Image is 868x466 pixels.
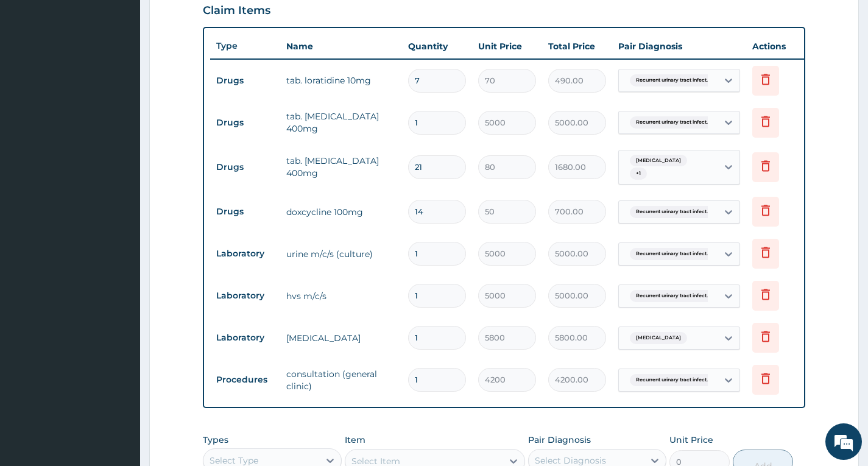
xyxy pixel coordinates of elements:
td: doxcycline 100mg [280,200,402,224]
label: Types [203,435,228,445]
textarea: Type your message and hit 'Enter' [6,333,232,375]
img: d_794563401_company_1708531726252_794563401 [23,61,49,91]
td: tab. [MEDICAL_DATA] 400mg [280,104,402,141]
th: Type [210,35,280,57]
span: Recurrent urinary tract infect... [630,290,716,302]
td: Laboratory [210,327,280,349]
th: Pair Diagnosis [612,34,746,58]
td: Laboratory [210,242,280,265]
span: [MEDICAL_DATA] [630,332,687,344]
td: [MEDICAL_DATA] [280,326,402,350]
div: Chat with us now [63,68,205,84]
span: [MEDICAL_DATA] [630,155,687,167]
span: Recurrent urinary tract infect... [630,374,716,386]
span: We're online! [71,154,168,277]
label: Pair Diagnosis [528,434,591,446]
th: Name [280,34,402,58]
td: urine m/c/s (culture) [280,242,402,266]
span: Recurrent urinary tract infect... [630,74,716,86]
td: Drugs [210,111,280,134]
td: consultation (general clinic) [280,362,402,398]
td: hvs m/c/s [280,284,402,308]
span: + 1 [630,168,647,180]
td: Procedures [210,369,280,391]
label: Unit Price [669,434,713,446]
th: Total Price [542,34,612,58]
td: tab. [MEDICAL_DATA] 400mg [280,149,402,185]
td: Drugs [210,200,280,223]
span: Recurrent urinary tract infect... [630,206,716,218]
th: Actions [746,34,807,58]
th: Quantity [402,34,472,58]
td: Drugs [210,69,280,92]
span: Recurrent urinary tract infect... [630,248,716,260]
h3: Claim Items [203,4,270,18]
td: Laboratory [210,284,280,307]
label: Item [345,434,365,446]
div: Minimize live chat window [200,6,229,35]
span: Recurrent urinary tract infect... [630,116,716,129]
th: Unit Price [472,34,542,58]
td: Drugs [210,156,280,178]
td: tab. loratidine 10mg [280,68,402,93]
